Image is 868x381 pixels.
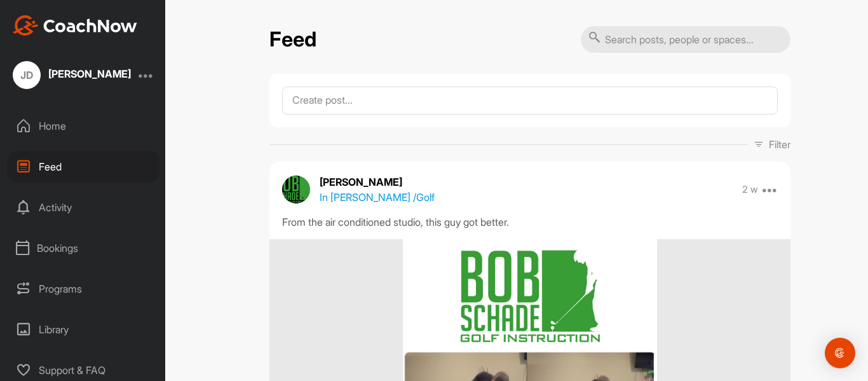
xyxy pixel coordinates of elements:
[13,15,137,36] img: CoachNow
[320,190,435,205] p: In [PERSON_NAME] / Golf
[581,26,790,53] input: Search posts, people or spaces...
[742,183,758,196] p: 2 w
[48,69,131,79] div: [PERSON_NAME]
[7,191,159,223] div: Activity
[13,61,41,89] div: JD
[7,110,159,142] div: Home
[282,176,310,204] img: avatar
[269,27,316,52] h2: Feed
[7,314,159,345] div: Library
[282,214,778,230] div: From the air conditioned studio, this guy got better.
[7,151,159,183] div: Feed
[7,273,159,305] div: Programs
[825,338,855,368] div: Open Intercom Messenger
[769,137,790,152] p: Filter
[7,232,159,264] div: Bookings
[320,174,435,190] p: [PERSON_NAME]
